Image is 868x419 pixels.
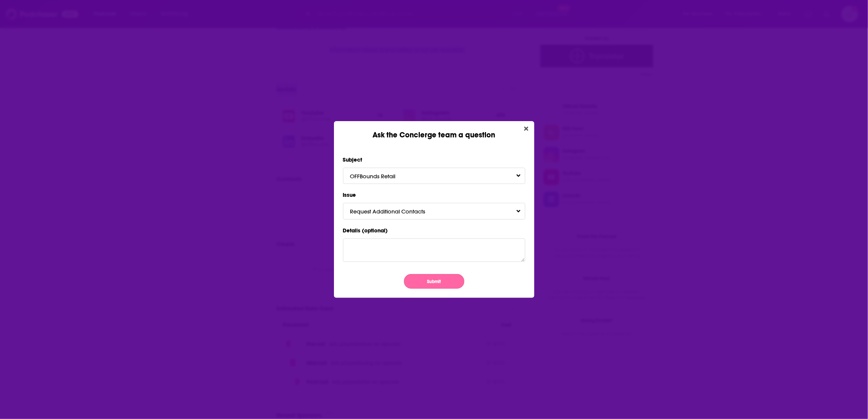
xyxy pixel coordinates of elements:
label: Subject [343,155,525,165]
button: Submit [404,274,464,289]
div: Ask the Concierge team a question [334,121,534,140]
button: OFFBounds RetailToggle Pronoun Dropdown [343,168,525,184]
span: Request Additional Contacts [350,208,440,215]
button: Close [521,124,531,134]
label: Details (optional) [343,226,525,235]
label: Issue [343,190,525,200]
button: Request Additional ContactsToggle Pronoun Dropdown [343,203,525,219]
span: OFFBounds Retail [350,173,410,180]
